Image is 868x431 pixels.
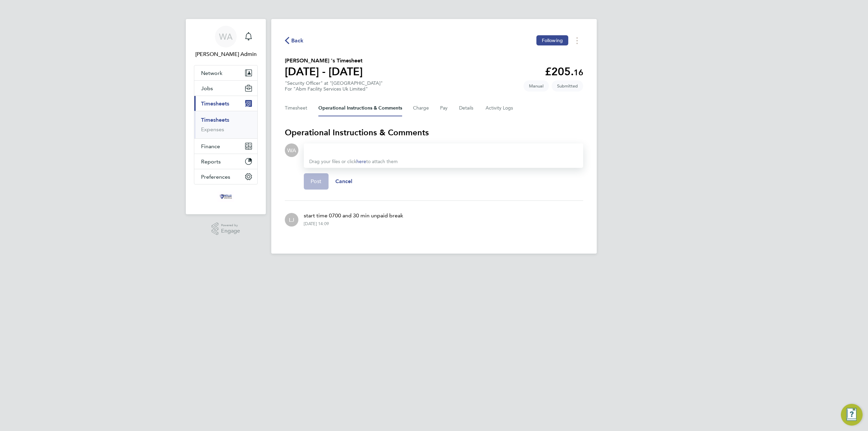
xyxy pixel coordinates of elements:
span: WA [287,146,296,154]
h3: Operational Instructions & Comments [285,127,583,138]
button: Details [459,100,475,116]
span: Following [542,37,563,43]
span: Back [291,37,304,45]
button: Pay [440,100,448,116]
a: Powered byEngage [212,222,240,235]
a: Go to home page [194,191,258,202]
a: here [356,159,366,164]
span: Timesheets [201,100,229,107]
div: Lee Johnson [285,213,298,227]
button: Timesheets Menu [571,35,583,46]
button: Following [536,35,568,45]
h1: [DATE] - [DATE] [285,65,363,78]
div: Wills Admin [285,143,298,157]
span: This timesheet is Submitted. [552,80,583,92]
button: Activity Logs [486,100,514,116]
app-decimal: £205. [545,65,583,78]
span: Cancel [335,178,353,184]
button: Finance [194,139,257,154]
div: For "Abm Facility Services Uk Limited" [285,86,383,92]
button: Jobs [194,81,257,96]
span: Finance [201,143,220,150]
h2: [PERSON_NAME] 's Timesheet [285,57,363,65]
a: Timesheets [201,117,229,123]
button: Cancel [329,173,359,190]
span: Engage [221,228,240,234]
span: Preferences [201,174,230,180]
button: Timesheets [194,96,257,111]
div: "Security Officer" at "[GEOGRAPHIC_DATA]" [285,80,383,92]
button: Charge [413,100,429,116]
img: wills-security-logo-retina.png [218,191,234,202]
button: Engage Resource Center [841,404,863,426]
span: LJ [289,216,294,223]
button: Preferences [194,169,257,184]
a: Expenses [201,126,224,133]
span: 16 [574,67,583,77]
p: start time 0700 and 30 min unpaid break [304,212,403,220]
a: WA[PERSON_NAME] Admin [194,26,258,58]
div: Timesheets [194,111,257,138]
span: Drag your files or click to attach them [309,159,398,164]
span: Jobs [201,85,213,92]
span: Wills Admin [194,50,258,58]
button: Timesheet [285,100,308,116]
button: Back [285,36,304,45]
span: Reports [201,158,221,165]
div: [DATE] 14:09 [304,221,329,227]
span: Network [201,70,222,76]
span: Powered by [221,222,240,228]
button: Operational Instructions & Comments [318,100,402,116]
nav: Main navigation [186,19,266,214]
span: This timesheet was manually created. [524,80,549,92]
button: Network [194,65,257,80]
span: WA [219,32,233,41]
button: Reports [194,154,257,169]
